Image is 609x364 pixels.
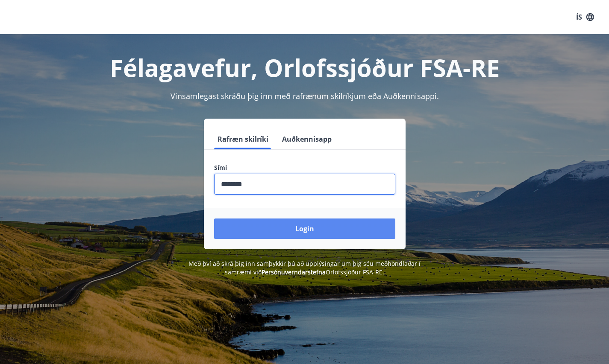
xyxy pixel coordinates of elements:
a: Persónuverndarstefna [262,268,326,276]
span: Vinsamlegast skráðu þig inn með rafrænum skilríkjum eða Auðkennisappi. [171,91,439,101]
button: Login [214,218,395,239]
button: Rafræn skilríki [214,129,272,149]
button: ÍS [571,9,599,25]
span: Með því að skrá þig inn samþykkir þú að upplýsingar um þig séu meðhöndlaðar í samræmi við Orlofss... [188,259,421,276]
h1: Félagavefur, Orlofssjóður FSA-RE [10,51,599,84]
label: Sími [214,163,395,172]
button: Auðkennisapp [279,129,335,149]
